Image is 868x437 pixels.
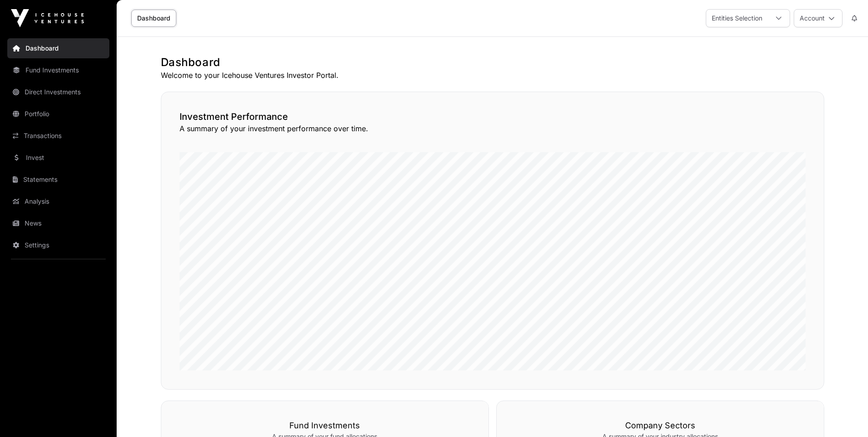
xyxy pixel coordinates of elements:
[7,126,109,146] a: Transactions
[706,10,768,27] div: Entities Selection
[515,419,806,432] h3: Company Sectors
[794,9,842,27] button: Account
[7,82,109,102] a: Direct Investments
[822,393,868,437] iframe: Chat Widget
[161,70,824,81] p: Welcome to your Icehouse Ventures Investor Portal.
[180,419,470,432] h3: Fund Investments
[7,191,109,211] a: Analysis
[7,235,109,255] a: Settings
[11,9,84,27] img: Icehouse Ventures Logo
[7,38,109,58] a: Dashboard
[180,110,806,123] h2: Investment Performance
[161,55,824,70] h1: Dashboard
[131,10,176,27] a: Dashboard
[7,104,109,124] a: Portfolio
[7,170,109,190] a: Statements
[7,213,109,233] a: News
[180,123,806,134] p: A summary of your investment performance over time.
[7,60,109,80] a: Fund Investments
[7,148,109,168] a: Invest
